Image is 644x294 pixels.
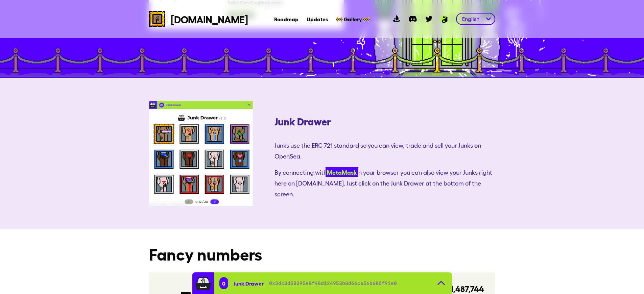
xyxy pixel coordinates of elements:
span: 0 [222,280,225,287]
img: junkdrawer.d9bd258c.svg [195,275,211,291]
span: Junks use the ERC-721 standard so you can view, trade and sell your Junks on OpenSea. [275,137,495,164]
a: cryptojunks logo[DOMAIN_NAME] [149,11,248,27]
a: 🚧 Gallery 🚧 [336,16,370,22]
h3: Junk Drawer [275,115,495,127]
a: opensea [388,11,405,27]
img: cryptojunks logo [149,11,165,27]
h1: Fancy numbers [149,245,495,262]
a: Roadmap [274,16,299,22]
img: Ambition logo [437,15,451,23]
span: 0x3dc3d58395e8f48d124953b8d66ca56b680f91e0 [269,280,397,287]
a: discord [405,11,421,27]
span: [DOMAIN_NAME] [171,13,248,25]
a: twitter [421,11,437,27]
a: MetaMask [326,167,358,177]
span: Junk Drawer [234,280,264,287]
img: screenshot_junk_drawer.1c368f2b.png [149,101,275,206]
a: Updates [307,16,328,22]
span: By connecting with in your browser you can also view your Junks right here on [DOMAIN_NAME]. Just... [275,164,495,202]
